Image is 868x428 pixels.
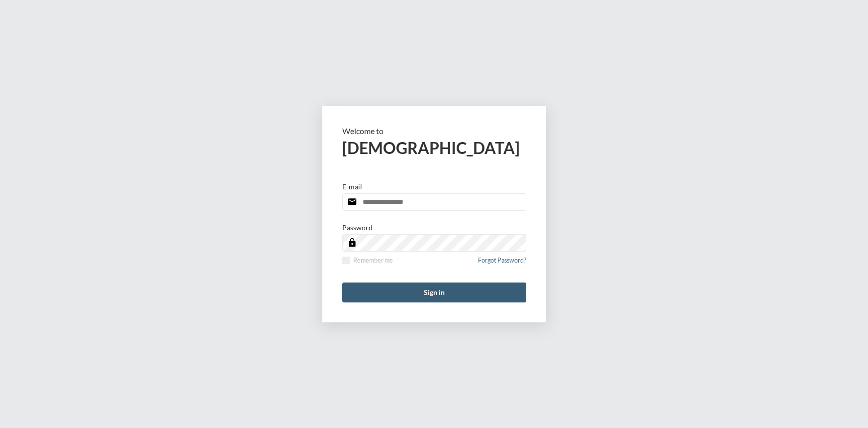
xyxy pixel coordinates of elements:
button: Sign in [342,283,526,302]
p: Password [342,223,373,232]
h2: [DEMOGRAPHIC_DATA] [342,138,526,157]
label: Remember me [342,257,393,264]
p: Welcome to [342,126,526,136]
p: E-mail [342,182,362,191]
a: Forgot Password? [478,257,526,270]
